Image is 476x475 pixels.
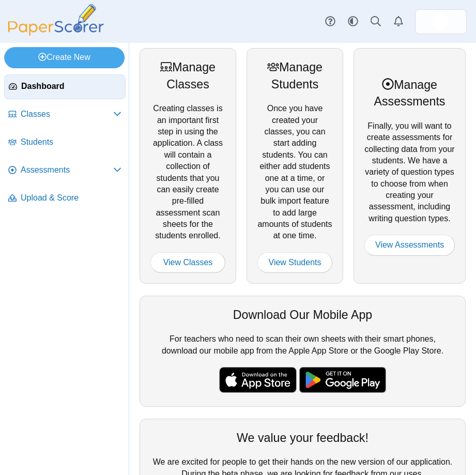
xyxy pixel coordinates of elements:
span: Assessments [21,164,113,176]
div: Download Our Mobile App [150,307,455,323]
img: google-play-badge.png [299,367,386,393]
div: Once you have created your classes, you can start adding students. You can either add students on... [247,48,343,284]
a: Students [4,130,126,155]
a: Assessments [4,158,126,183]
div: Manage Assessments [364,76,455,110]
a: Create New [4,47,125,68]
a: PaperScorer [4,28,108,37]
div: Manage Students [257,59,332,93]
img: apple-store-badge.svg [219,367,297,393]
div: Creating classes is an important first step in using the application. A class will contain a coll... [140,48,236,284]
div: Manage Classes [150,59,225,93]
div: For teachers who need to scan their own sheets with their smart phones, download our mobile app f... [140,296,466,407]
span: Classes [21,109,113,120]
div: Finally, you will want to create assessments for collecting data from your students. We have a va... [354,48,466,284]
a: Classes [4,102,126,127]
span: Micah Willis [433,13,449,30]
a: Alerts [387,10,410,33]
a: View Assessments [364,235,455,255]
div: We value your feedback! [150,430,455,446]
a: Upload & Score [4,186,126,211]
a: Dashboard [4,74,126,99]
img: ps.hreErqNOxSkiDGg1 [433,13,449,30]
span: Upload & Score [21,192,121,204]
a: ps.hreErqNOxSkiDGg1 [415,9,467,34]
a: View Classes [150,252,225,273]
a: View Students [257,252,332,273]
img: PaperScorer [4,4,108,36]
span: Dashboard [21,81,121,92]
span: Students [21,136,121,148]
